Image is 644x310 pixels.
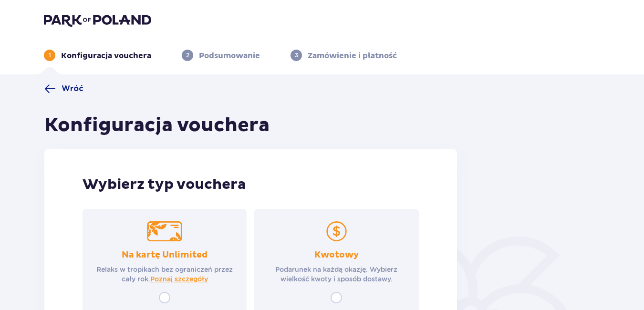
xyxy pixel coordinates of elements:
[44,114,270,137] h1: Konfiguracja vouchera
[314,249,359,261] p: Kwotowy
[61,51,151,61] p: Konfiguracja vouchera
[62,83,83,94] span: Wróć
[122,249,208,261] p: Na kartę Unlimited
[186,51,189,60] p: 2
[44,83,83,94] a: Wróć
[91,265,238,284] p: Relaks w tropikach bez ograniczeń przez cały rok.
[295,51,298,60] p: 3
[308,51,397,61] p: Zamówienie i płatność
[199,51,260,61] p: Podsumowanie
[263,265,410,284] p: Podarunek na każdą okazję. Wybierz wielkość kwoty i sposób dostawy.
[49,51,51,60] p: 1
[83,176,419,194] p: Wybierz typ vouchera
[150,274,208,284] a: Poznaj szczegóły
[44,13,151,27] img: Park of Poland logo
